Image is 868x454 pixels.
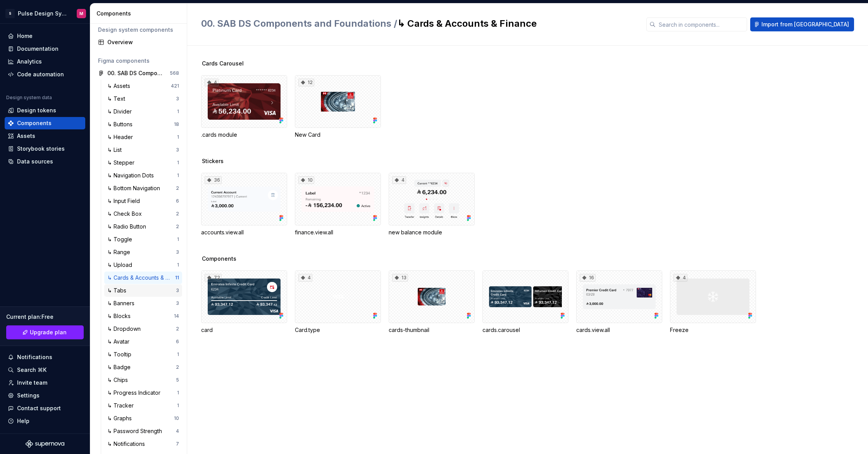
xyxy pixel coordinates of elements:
div: Overview [107,38,179,46]
div: 6 [176,339,179,345]
div: ↳ Navigation Dots [107,172,157,179]
div: ↳ Progress Indicator [107,389,164,397]
div: 4 [205,79,219,86]
div: ↳ Banners [107,299,138,307]
div: 13cards-thumbnail [389,270,475,334]
div: 2 [176,185,179,191]
a: ↳ Dropdown2 [104,323,182,335]
a: Documentation [5,43,85,55]
div: ↳ Stepper [107,159,138,167]
a: Settings [5,389,85,402]
div: Card.type [295,326,381,334]
div: Components [17,119,52,127]
span: Cards Carousel [202,60,244,67]
div: 12 [298,79,314,86]
div: ↳ Tooltip [107,351,134,358]
span: 00. SAB DS Components and Foundations / [201,18,397,29]
div: new balance module [389,229,475,236]
div: ↳ Upload [107,261,135,269]
div: 72 [205,274,222,282]
div: 13 [392,274,408,282]
div: ↳ Blocks [107,312,134,320]
div: ↳ Tracker [107,402,137,409]
a: Upgrade plan [6,325,84,339]
div: Notifications [17,353,52,361]
a: ↳ Text3 [104,93,182,105]
div: Storybook stories [17,145,65,153]
div: Current plan : Free [6,313,84,321]
div: ↳ Radio Button [107,223,149,230]
div: 11 [175,275,179,281]
div: 10finance.view.all [295,173,381,236]
div: 3 [176,287,179,294]
div: Design system data [6,95,52,101]
div: 4 [392,176,406,184]
a: Overview [95,36,182,48]
div: 1 [177,262,179,268]
span: Upgrade plan [30,328,67,336]
a: ↳ Tabs3 [104,284,182,297]
button: Search ⌘K [5,364,85,376]
div: ↳ Avatar [107,338,133,346]
div: ↳ Password Strength [107,427,165,435]
a: ↳ Stepper1 [104,156,182,169]
div: 6 [176,198,179,204]
a: ↳ List3 [104,144,182,156]
div: Components [96,10,184,17]
div: 00. SAB DS Components and Foundations [107,69,165,77]
div: 1 [177,108,179,115]
div: Design system components [98,26,179,34]
div: 3 [176,300,179,306]
a: ↳ Bottom Navigation2 [104,182,182,194]
div: 72card [201,270,287,334]
div: 4new balance module [389,173,475,236]
a: Code automation [5,68,85,81]
div: ↳ Buttons [107,120,136,128]
a: ↳ Notifications7 [104,438,182,450]
a: Supernova Logo [26,440,64,448]
div: Design tokens [17,107,56,114]
div: card [201,326,287,334]
a: ↳ Navigation Dots1 [104,169,182,182]
span: Stickers [202,157,224,165]
div: M [79,10,83,17]
a: ↳ Tracker1 [104,399,182,412]
div: ↳ Assets [107,82,133,90]
div: 1 [177,172,179,179]
div: 1 [177,402,179,409]
a: ↳ Cards & Accounts & Finance11 [104,272,182,284]
div: Contact support [17,404,61,412]
a: Components [5,117,85,129]
a: ↳ Divider1 [104,105,182,118]
div: ↳ Graphs [107,414,135,422]
div: ↳ List [107,146,125,154]
a: ↳ Progress Indicator1 [104,387,182,399]
div: 2 [176,326,179,332]
div: Home [17,32,33,40]
a: ↳ Tooltip1 [104,348,182,361]
div: ↳ Chips [107,376,131,384]
div: Invite team [17,379,47,387]
div: 3 [176,147,179,153]
div: Assets [17,132,35,140]
button: SPulse Design SystemM [2,5,88,22]
div: Freeze [670,326,756,334]
div: 1 [177,390,179,396]
a: Invite team [5,377,85,389]
div: 10 [298,176,314,184]
a: Design tokens [5,104,85,117]
div: Analytics [17,58,42,65]
div: cards.view.all [576,326,662,334]
a: ↳ Header1 [104,131,182,143]
a: ↳ Avatar6 [104,335,182,348]
div: 3 [176,96,179,102]
div: 1 [177,134,179,140]
div: Help [17,417,29,425]
div: 4 [176,428,179,434]
div: 18 [174,121,179,127]
div: cards.carousel [482,270,568,334]
div: 4.cards module [201,75,287,139]
div: ↳ Header [107,133,136,141]
a: ↳ Blocks14 [104,310,182,322]
div: Search ⌘K [17,366,46,374]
